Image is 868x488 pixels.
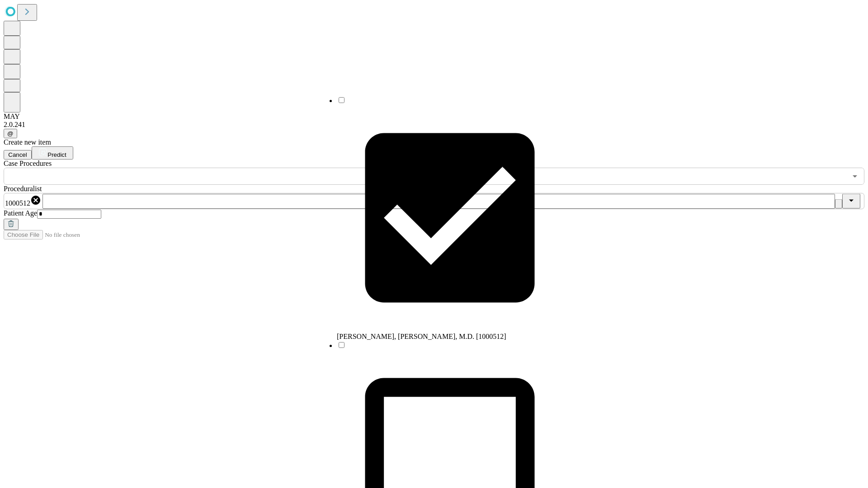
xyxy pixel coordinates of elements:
[4,138,51,146] span: Create new item
[4,160,52,167] span: Scheduled Procedure
[4,150,32,160] button: Cancel
[5,199,30,207] span: 1000512
[4,209,37,217] span: Patient Age
[32,146,73,160] button: Predict
[337,333,506,340] span: [PERSON_NAME], [PERSON_NAME], M.D. [1000512]
[842,194,860,209] button: Close
[849,170,861,183] button: Open
[47,151,66,158] span: Predict
[4,121,864,129] div: 2.0.241
[4,113,864,121] div: MAY
[7,130,14,137] span: @
[8,151,27,158] span: Cancel
[4,185,42,192] span: Proceduralist
[4,129,17,138] button: @
[5,195,41,207] div: 1000512
[835,199,842,209] button: Clear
